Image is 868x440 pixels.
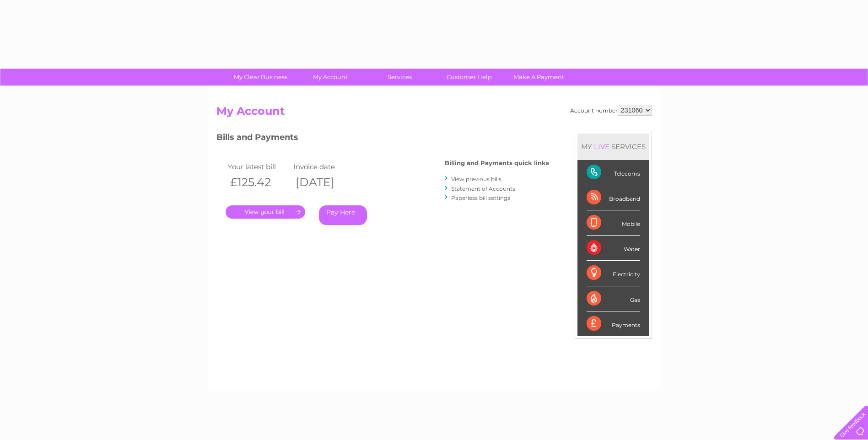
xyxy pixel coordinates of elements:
[570,105,652,116] div: Account number
[451,194,510,201] a: Paperless bill settings
[587,236,640,261] div: Water
[451,185,515,192] a: Statement of Accounts
[291,173,357,192] th: [DATE]
[431,69,507,86] a: Customer Help
[362,69,437,86] a: Services
[587,286,640,311] div: Gas
[451,176,501,182] a: View previous bills
[587,311,640,336] div: Payments
[587,210,640,236] div: Mobile
[577,134,649,160] div: MY SERVICES
[592,142,611,151] div: LIVE
[226,173,291,192] th: £125.42
[216,131,549,147] h3: Bills and Payments
[587,185,640,210] div: Broadband
[292,69,368,86] a: My Account
[587,261,640,286] div: Electricity
[501,69,577,86] a: Make A Payment
[216,105,652,122] h2: My Account
[226,205,305,219] a: .
[223,69,298,86] a: My Clear Business
[587,160,640,185] div: Telecoms
[291,161,357,173] td: Invoice date
[319,205,367,225] a: Pay Here
[226,161,291,173] td: Your latest bill
[445,160,549,166] h4: Billing and Payments quick links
